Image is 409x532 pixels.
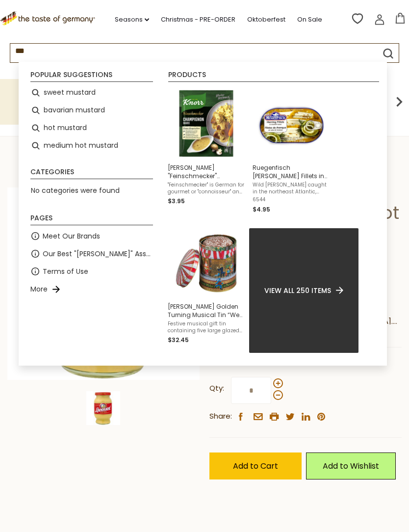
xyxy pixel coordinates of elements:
img: Lowensenf Extra Hot Mustard [86,391,120,425]
span: "Feinschmecker" is German for gourmet or "connoisseur" and this [PERSON_NAME] Champignon mushroom... [168,182,245,195]
li: Knorr "Feinschmecker" Champignon Mushroom Sauce, 1 oz. [164,84,249,218]
span: $3.95 [168,197,185,205]
li: View all 250 items [249,228,359,353]
li: Popular suggestions [30,71,153,82]
a: [PERSON_NAME] Golden Turning Musical Tin “We Wish You A Merry Christmas” 7.05ozFestive musical gi... [168,227,245,345]
a: Our Best "[PERSON_NAME]" Assortment: 33 Choices For The Grillabend [43,248,153,260]
li: Wicklein Golden Turning Musical Tin “We Wish You A Merry Christmas” 7.05oz [164,223,249,349]
a: Meet Our Brands [43,231,100,242]
li: Meet Our Brands [26,227,157,245]
div: Instant Search Results [19,62,387,366]
img: next arrow [389,92,409,111]
img: Ruegenfisch Herring Fillets in Mustard Sauce [256,88,327,159]
a: Knorr Champignon Mushroom Sauce[PERSON_NAME] "Feinschmecker" Champignon Mushroom Sauce, 1 oz."Fei... [168,88,245,214]
a: Add to Wishlist [306,452,396,479]
li: Categories [30,168,153,179]
span: $32.45 [168,336,189,344]
li: Terms of Use [26,263,157,280]
li: More [26,280,157,298]
span: Ruegenfisch [PERSON_NAME] Fillets in Mustard Sauce, 7.05 oz. [253,163,330,180]
li: Our Best "[PERSON_NAME]" Assortment: 33 Choices For The Grillabend [26,245,157,263]
strong: Qty: [209,382,224,395]
span: Share: [209,410,232,423]
li: Ruegenfisch Herring Fillets in Mustard Sauce, 7.05 oz. [249,84,333,218]
span: $4.95 [253,205,270,213]
li: Pages [30,214,153,225]
li: hot mustard [26,119,157,137]
span: [PERSON_NAME] "Feinschmecker" Champignon Mushroom Sauce, 1 oz. [168,163,245,180]
span: Add to Cart [233,460,278,472]
li: medium hot mustard [26,137,157,155]
li: sweet mustard [26,84,157,102]
img: Knorr Champignon Mushroom Sauce [171,88,242,159]
img: Lowensenf Extra Hot Mustard [7,187,200,380]
span: 6544 [253,196,330,203]
a: On Sale [297,14,322,25]
input: Qty: [231,377,271,404]
a: Christmas - PRE-ORDER [161,14,235,25]
span: View all 250 items [264,285,331,296]
span: Wild [PERSON_NAME] caught in the northeast Atlantic, smoked and packed with a mustard sauce in [G... [253,182,330,195]
a: Ruegenfisch Herring Fillets in Mustard SauceRuegenfisch [PERSON_NAME] Fillets in Mustard Sauce, 7... [253,88,330,214]
li: Products [168,71,379,82]
a: Terms of Use [43,266,88,277]
span: Festive musical gift tin containing five large glazed and chocolate covered lebkuchen. The tin pl... [168,320,245,334]
span: No categories were found [31,186,120,195]
a: Seasons [115,14,149,25]
a: Oktoberfest [247,14,285,25]
span: [PERSON_NAME] Golden Turning Musical Tin “We Wish You A Merry Christmas” 7.05oz [168,302,245,319]
button: Add to Cart [209,452,302,479]
li: bavarian mustard [26,102,157,119]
